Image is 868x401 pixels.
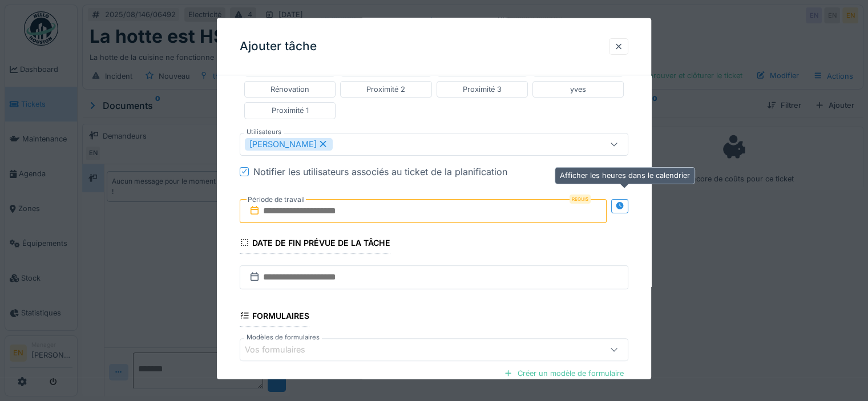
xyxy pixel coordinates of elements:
div: Rénovation [271,84,309,95]
div: Proximité 3 [463,84,502,95]
div: Proximité 1 [272,105,309,116]
div: Notifier les utilisateurs associés au ticket de la planification [253,164,507,178]
div: Afficher les heures dans le calendrier [555,167,695,184]
div: [PERSON_NAME] [245,137,333,150]
div: yves [570,84,586,95]
div: Requis [570,194,591,203]
div: Formulaires [240,307,309,326]
h3: Ajouter tâche [240,39,317,54]
label: Modèles de formulaires [244,332,322,342]
div: Date de fin prévue de la tâche [240,234,390,253]
label: Période de travail [247,193,306,205]
div: Proximité 2 [366,84,405,95]
label: Utilisateurs [244,127,284,136]
div: Vos formulaires [245,343,321,356]
div: Créer un modèle de formulaire [499,365,628,380]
